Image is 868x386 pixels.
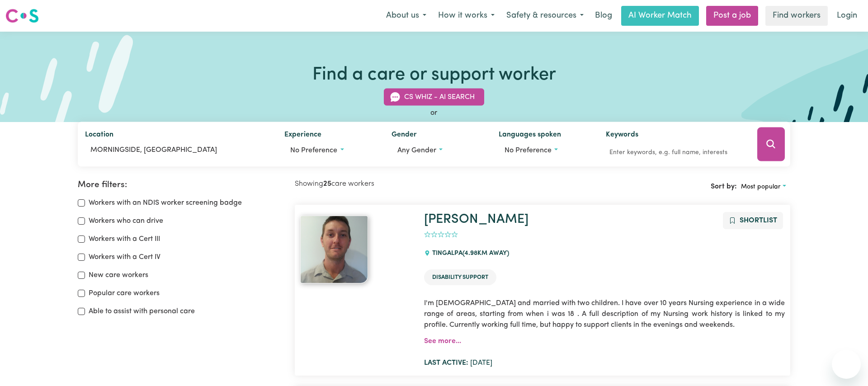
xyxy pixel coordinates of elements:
button: CS Whiz - AI Search [384,89,484,106]
button: Safety & resources [500,6,590,25]
label: Workers with a Cert III [89,234,160,245]
span: No preference [505,147,552,154]
h2: Showing care workers [295,180,542,188]
li: Disability Support [424,269,496,285]
h1: Find a care or support worker [312,64,556,86]
button: Worker gender preference [392,142,484,159]
label: Keywords [606,129,638,142]
div: TINGALPA [424,241,514,266]
input: Enter keywords, e.g. full name, interests [606,146,745,160]
a: Find workers [765,6,828,26]
span: Any gender [397,147,436,154]
button: Sort search results [737,180,790,194]
h2: More filters: [78,180,284,190]
label: Experience [284,129,321,142]
button: How it works [432,6,500,25]
img: View Dane's profile [300,216,368,283]
a: Post a job [706,6,758,26]
a: Careseekers logo [5,5,39,26]
div: or [78,108,790,118]
a: See more... [424,338,461,345]
label: Workers with an NDIS worker screening badge [89,198,242,208]
span: Shortlist [740,217,777,224]
label: New care workers [89,270,148,281]
button: Worker language preferences [499,142,591,159]
label: Gender [392,129,417,142]
label: Languages spoken [499,129,561,142]
b: Last active: [424,359,468,367]
span: [DATE] [424,359,492,367]
a: AI Worker Match [621,6,699,26]
img: Careseekers logo [5,8,39,24]
span: Most popular [741,184,781,190]
label: Popular care workers [89,288,160,299]
a: Dane [300,216,413,283]
label: Able to assist with personal care [89,306,195,317]
p: I'm [DEMOGRAPHIC_DATA] and married with two children. I have over 10 years Nursing experience in ... [424,292,785,336]
a: Blog [590,6,618,26]
a: Login [831,6,863,26]
span: No preference [290,147,337,154]
iframe: Button to launch messaging window [832,350,861,379]
label: Workers who can drive [89,216,163,226]
label: Workers with a Cert IV [89,252,160,263]
button: About us [380,6,432,25]
div: add rating by typing an integer from 0 to 5 or pressing arrow keys [424,230,458,240]
b: 25 [323,180,331,188]
button: Add to shortlist [723,212,783,229]
a: [PERSON_NAME] [424,213,528,226]
span: ( 4.98 km away) [462,250,509,257]
input: Enter a suburb [85,142,270,158]
label: Location [85,129,113,142]
span: Sort by: [711,183,737,190]
button: Search [757,127,785,161]
button: Worker experience options [284,142,377,159]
